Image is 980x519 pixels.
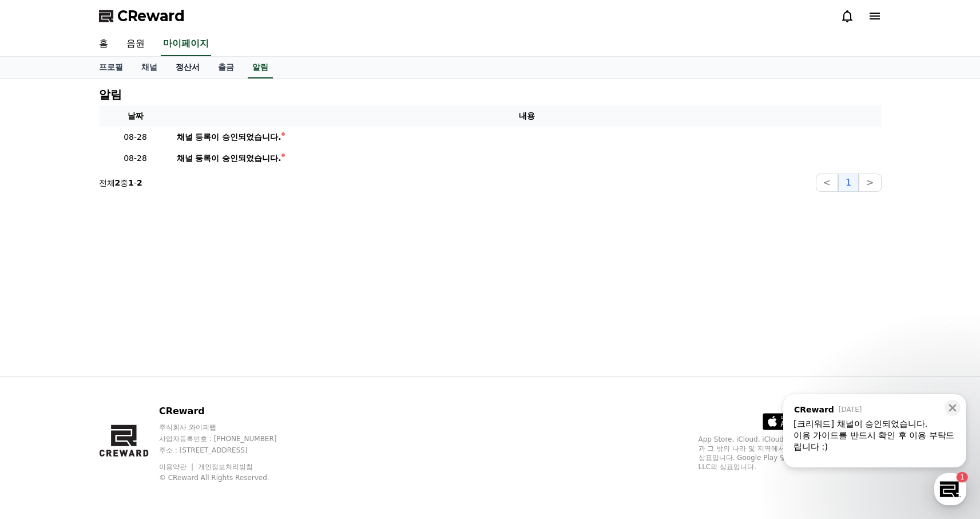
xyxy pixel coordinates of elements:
[36,380,43,390] span: 홈
[90,32,117,56] a: 홈
[116,363,120,372] span: 1
[159,434,299,443] p: 사업자등록번호 : [PHONE_NUMBER]
[3,363,76,392] a: 홈
[177,131,281,143] div: 채널 등록이 승인되었습니다.
[132,57,166,78] a: 채널
[198,463,253,471] a: 개인정보처리방침
[76,363,148,392] a: 1대화
[115,178,121,187] strong: 2
[816,174,838,192] button: <
[128,178,134,187] strong: 1
[104,131,168,143] p: 08-28
[177,380,191,390] span: 설정
[104,152,168,164] p: 08-28
[248,57,273,78] a: 알림
[99,88,122,101] h4: 알림
[166,57,209,78] a: 정산서
[859,174,881,192] button: >
[117,32,154,56] a: 음원
[159,463,195,471] a: 이용약관
[177,152,281,164] div: 채널 등록이 승인되었습니다.
[99,7,185,25] a: CReward
[699,435,882,471] p: App Store, iCloud, iCloud Drive 및 iTunes Store는 미국과 그 밖의 나라 및 지역에서 등록된 Apple Inc.의 서비스 상표입니다. Goo...
[99,105,172,127] th: 날짜
[161,32,211,56] a: 마이페이지
[159,404,299,418] p: CReward
[137,178,142,187] strong: 2
[159,446,299,455] p: 주소 : [STREET_ADDRESS]
[117,7,185,25] span: CReward
[159,473,299,482] p: © CReward All Rights Reserved.
[838,174,859,192] button: 1
[90,57,132,78] a: 프로필
[209,57,243,78] a: 출금
[105,381,118,390] span: 대화
[159,423,299,432] p: 주식회사 와이피랩
[172,105,882,127] th: 내용
[148,363,220,392] a: 설정
[99,177,142,188] p: 전체 중 -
